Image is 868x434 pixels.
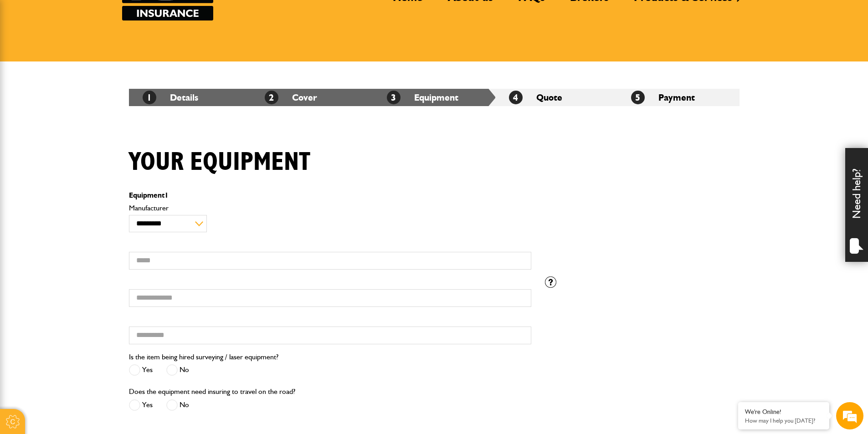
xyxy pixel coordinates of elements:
[745,417,822,424] p: How may I help you today?
[265,91,278,104] span: 2
[373,89,495,106] li: Equipment
[745,408,822,416] div: We're Online!
[129,147,310,178] h1: Your equipment
[129,399,153,411] label: Yes
[631,91,645,104] span: 5
[164,191,169,199] span: 1
[509,91,523,104] span: 4
[129,388,295,395] label: Does the equipment need insuring to travel on the road?
[129,204,531,212] label: Manufacturer
[617,89,740,106] li: Payment
[845,148,868,262] div: Need help?
[143,91,156,104] span: 1
[495,89,617,106] li: Quote
[129,192,531,199] p: Equipment
[387,91,401,104] span: 3
[166,399,189,411] label: No
[166,364,189,376] label: No
[129,364,153,376] label: Yes
[143,92,198,103] a: 1Details
[129,353,278,361] label: Is the item being hired surveying / laser equipment?
[265,92,317,103] a: 2Cover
